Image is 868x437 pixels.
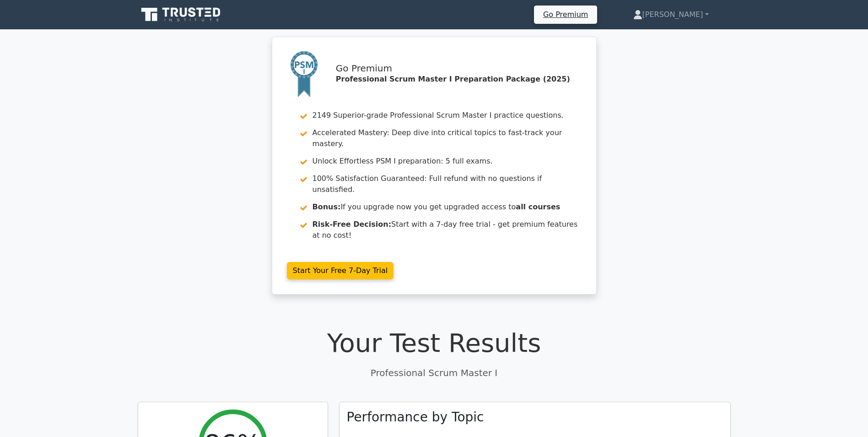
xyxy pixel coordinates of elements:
a: Go Premium [538,8,593,21]
a: [PERSON_NAME] [611,5,731,24]
h3: Performance by Topic [347,410,484,425]
a: Start Your Free 7-Day Trial [287,262,394,279]
h1: Your Test Results [138,328,731,358]
p: Professional Scrum Master I [138,366,731,380]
